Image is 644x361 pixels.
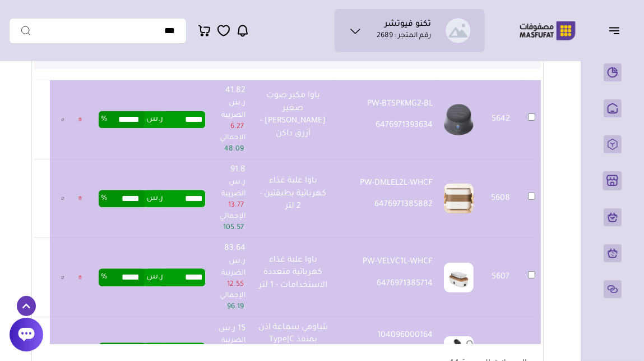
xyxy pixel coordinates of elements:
[341,120,433,132] p: 6476971393634
[341,278,433,290] p: 6476971385714
[444,104,474,135] img: 2025-07-15-687675b7d85f7.png
[223,224,244,232] span: 105.57
[146,343,163,360] span: ر.س
[146,190,163,207] span: ر.س
[257,175,330,213] p: باوا علبة غذاء كهربائية بطبقتين - 2 لتر
[341,177,433,190] p: PW-DMLEL2L-WHCF
[446,18,471,43] img: تكنو فيوتشر
[341,199,433,211] p: 6476971385882
[341,256,433,268] p: PW-VELVC1L-WHCF
[216,290,245,313] p: الإجمالي :
[384,20,431,31] h1: تكنو فيوتشر
[479,238,522,317] td: 5607
[257,254,330,292] p: باوا علبة غذاء كهربائية متعددة الاستخدامات - 1 لتر
[216,211,245,234] p: الإجمالي :
[444,184,474,213] img: 20250714184918072298.png
[216,243,245,268] p: 83.64 ر.س
[224,145,244,153] span: 48.09
[512,20,583,42] img: Logo
[101,343,107,360] span: %
[227,281,244,289] span: 12.55
[479,80,522,159] td: 5642
[216,323,245,335] p: 15 ر.س
[216,189,245,211] p: الضريبة :
[341,330,433,342] p: 104096000164
[341,98,433,111] p: PW-BTSPKMG2-BL
[230,123,244,131] span: 6.27
[227,303,244,311] span: 96.19
[444,263,474,293] img: 20250714184915830714.png
[101,111,107,128] span: %
[216,110,245,132] p: الضريبة :
[377,31,431,42] p: رقم المتجر : 2689
[216,85,245,110] p: 41.82 ر.س
[146,111,163,128] span: ر.س
[228,202,244,209] span: 13.77
[257,90,330,140] p: باوا مكبر صوت صغير [PERSON_NAME] - أزرق داكن
[146,269,163,286] span: ر.س
[216,164,245,189] p: 91.8 ر.س
[101,190,107,207] span: %
[479,159,522,239] td: 5608
[216,268,245,290] p: الضريبة :
[101,269,107,286] span: %
[216,132,245,155] p: الإجمالي :
[216,335,245,358] p: الضريبة :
